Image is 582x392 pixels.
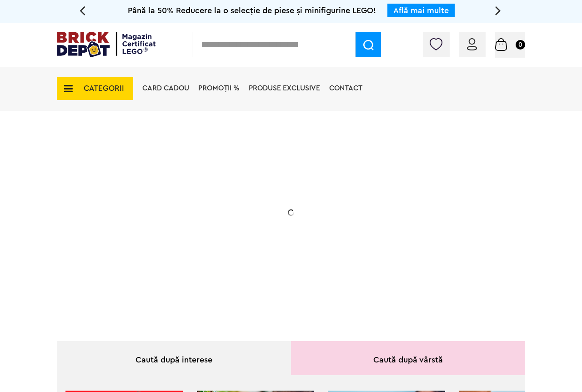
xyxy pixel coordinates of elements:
a: Contact [329,84,362,92]
a: Produse exclusive [249,84,320,92]
div: Explorează [121,261,303,272]
a: Află mai multe [393,6,449,15]
h1: 20% Reducere! [121,160,303,193]
a: PROMOȚII % [198,84,240,92]
a: Card Cadou [142,84,189,92]
span: CATEGORII [84,84,124,92]
small: 0 [516,40,525,50]
div: Caută după interese [57,341,291,375]
span: Până la 50% Reducere la o selecție de piese și minifigurine LEGO! [128,6,376,15]
h2: La două seturi LEGO de adulți achiziționate din selecție! În perioada 12 - [DATE]! [121,202,303,240]
div: Caută după vârstă [291,341,525,375]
